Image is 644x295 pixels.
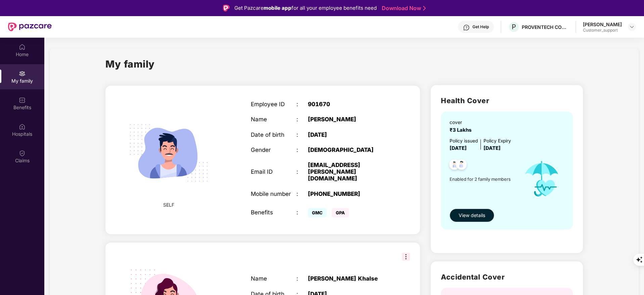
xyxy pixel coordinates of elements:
[450,176,517,182] span: Enabled for 2 family members
[583,21,622,28] div: [PERSON_NAME]
[629,24,635,30] img: svg+xml;base64,PHN2ZyBpZD0iRHJvcGRvd24tMzJ4MzIiIHhtbG5zPSJodHRwOi8vd3d3LnczLm9yZy8yMDAwL3N2ZyIgd2...
[450,145,467,151] span: [DATE]
[251,209,296,216] div: Benefits
[459,212,485,219] span: View details
[308,208,327,217] span: GMC
[512,23,516,31] span: P
[251,275,296,282] div: Name
[296,209,308,216] div: :
[308,101,388,108] div: 901670
[105,56,155,72] h1: My family
[264,5,291,11] strong: mobile app
[251,146,296,153] div: Gender
[453,157,470,174] img: svg+xml;base64,PHN2ZyB4bWxucz0iaHR0cDovL3d3dy53My5vcmcvMjAwMC9zdmciIHdpZHRoPSI0OC45NDMiIGhlaWdodD...
[19,123,26,130] img: svg+xml;base64,PHN2ZyBpZD0iSG9zcGl0YWxzIiB4bWxucz0iaHR0cDovL3d3dy53My5vcmcvMjAwMC9zdmciIHdpZHRoPS...
[251,168,296,175] div: Email ID
[308,191,388,197] div: [PHONE_NUMBER]
[402,253,410,261] img: svg+xml;base64,PHN2ZyB3aWR0aD0iMzIiIGhlaWdodD0iMzIiIHZpZXdCb3g9IjAgMCAzMiAzMiIgZmlsbD0ibm9uZSIgeG...
[423,5,426,12] img: Stroke
[308,131,388,138] div: [DATE]
[446,157,463,174] img: svg+xml;base64,PHN2ZyB4bWxucz0iaHR0cDovL3d3dy53My5vcmcvMjAwMC9zdmciIHdpZHRoPSI0OC45NDMiIGhlaWdodD...
[522,24,569,30] div: PROVENTECH CONSULTING PRIVATE LIMITED
[163,201,174,209] span: SELF
[450,119,474,126] div: cover
[450,209,494,222] button: View details
[234,4,377,12] div: Get Pazcare for all your employee benefits need
[308,275,388,282] div: [PERSON_NAME] Khalse
[472,24,489,30] div: Get Help
[296,101,308,108] div: :
[296,116,308,123] div: :
[251,116,296,123] div: Name
[223,5,230,11] img: Logo
[296,168,308,175] div: :
[382,5,424,12] a: Download Now
[441,95,573,106] h2: Health Cover
[583,28,622,33] div: Customer_support
[450,127,474,133] span: ₹3 Lakhs
[517,153,566,205] img: icon
[463,24,470,31] img: svg+xml;base64,PHN2ZyBpZD0iSGVscC0zMngzMiIgeG1sbnM9Imh0dHA6Ly93d3cudzMub3JnLzIwMDAvc3ZnIiB3aWR0aD...
[19,150,26,157] img: svg+xml;base64,PHN2ZyBpZD0iQ2xhaW0iIHhtbG5zPSJodHRwOi8vd3d3LnczLm9yZy8yMDAwL3N2ZyIgd2lkdGg9IjIwIi...
[484,145,501,151] span: [DATE]
[120,104,217,201] img: svg+xml;base64,PHN2ZyB4bWxucz0iaHR0cDovL3d3dy53My5vcmcvMjAwMC9zdmciIHdpZHRoPSIyMjQiIGhlaWdodD0iMT...
[296,275,308,282] div: :
[308,146,388,153] div: [DEMOGRAPHIC_DATA]
[251,131,296,138] div: Date of birth
[19,44,26,50] img: svg+xml;base64,PHN2ZyBpZD0iSG9tZSIgeG1sbnM9Imh0dHA6Ly93d3cudzMub3JnLzIwMDAvc3ZnIiB3aWR0aD0iMjAiIG...
[296,191,308,197] div: :
[251,101,296,108] div: Employee ID
[308,162,388,182] div: [EMAIL_ADDRESS][PERSON_NAME][DOMAIN_NAME]
[8,23,52,31] img: New Pazcare Logo
[296,131,308,138] div: :
[308,116,388,123] div: [PERSON_NAME]
[450,137,478,145] div: Policy issued
[484,137,511,145] div: Policy Expiry
[19,70,26,77] img: svg+xml;base64,PHN2ZyB3aWR0aD0iMjAiIGhlaWdodD0iMjAiIHZpZXdCb3g9IjAgMCAyMCAyMCIgZmlsbD0ibm9uZSIgeG...
[332,208,349,217] span: GPA
[19,97,26,103] img: svg+xml;base64,PHN2ZyBpZD0iQmVuZWZpdHMiIHhtbG5zPSJodHRwOi8vd3d3LnczLm9yZy8yMDAwL3N2ZyIgd2lkdGg9Ij...
[441,271,573,283] h2: Accidental Cover
[296,146,308,153] div: :
[251,191,296,197] div: Mobile number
